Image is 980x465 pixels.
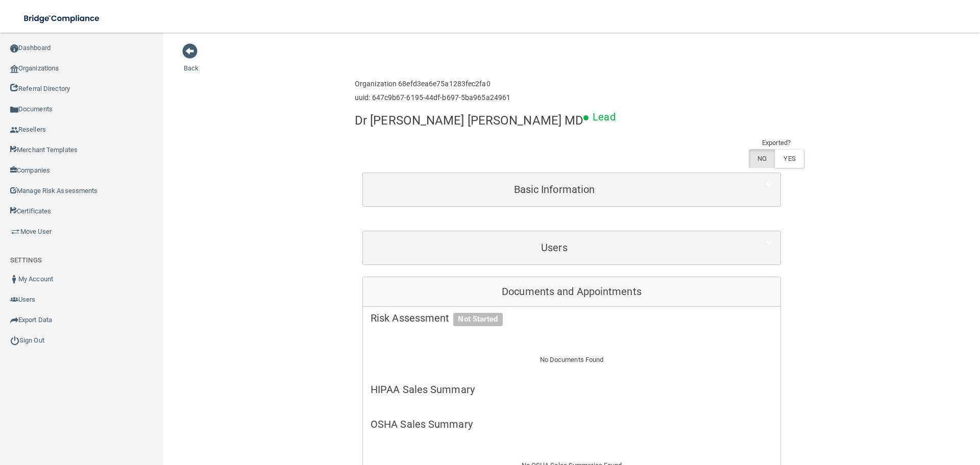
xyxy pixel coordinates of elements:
[10,316,18,324] img: icon-export.b9366987.png
[10,126,18,134] img: ic_reseller.de258add.png
[10,106,18,114] img: icon-documents.8dae5593.png
[371,242,738,253] h5: Users
[371,184,738,195] h5: Basic Information
[371,384,773,395] h5: HIPAA Sales Summary
[371,419,773,430] h5: OSHA Sales Summary
[10,275,18,283] img: ic_user_dark.df1a06c3.png
[371,236,773,259] a: Users
[10,254,42,266] label: SETTINGS
[371,312,773,324] h5: Risk Assessment
[10,44,18,53] img: ic_dashboard_dark.d01f4a41.png
[355,114,583,127] h4: Dr [PERSON_NAME] [PERSON_NAME] MD
[593,108,615,127] p: Lead
[355,80,510,88] h6: Organization 68efd3ea6e75a1283fec2fa0
[363,277,780,307] div: Documents and Appointments
[184,52,199,72] a: Back
[15,8,109,29] img: bridge_compliance_login_screen.278c3ca4.svg
[355,94,510,102] h6: uuid: 647c9b67-6195-44df-b697-5ba965a24961
[10,65,18,73] img: organization-icon.f8decf85.png
[453,313,502,326] span: Not Started
[775,149,803,168] label: YES
[749,149,775,168] label: NO
[371,178,773,201] a: Basic Information
[363,341,780,378] div: No Documents Found
[10,227,20,237] img: briefcase.64adab9b.png
[10,336,19,345] img: ic_power_dark.7ecde6b1.png
[749,137,804,149] td: Exported?
[10,296,18,304] img: icon-users.e205127d.png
